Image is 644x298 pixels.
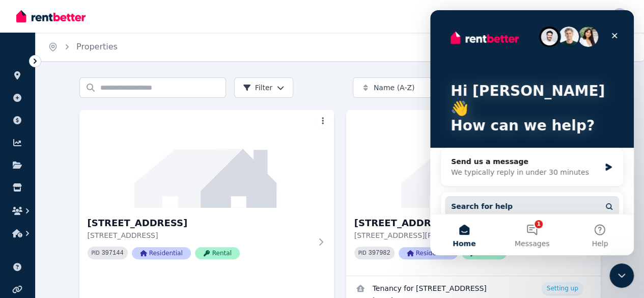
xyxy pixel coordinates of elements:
[92,250,100,256] small: PID
[358,250,367,256] small: PID
[79,110,334,208] img: 11/105-109 Barbaralla Dr, Springwood
[399,247,458,259] span: Residential
[346,110,601,276] a: 21 Dannika Way, Deebing Heights[STREET_ADDRESS][PERSON_NAME][STREET_ADDRESS][PERSON_NAME]PID 3979...
[36,33,130,61] nav: Breadcrumb
[88,216,312,230] h3: [STREET_ADDRESS]
[316,114,330,128] button: More options
[374,83,415,93] span: Name (A-Z)
[88,230,312,240] p: [STREET_ADDRESS]
[132,247,191,259] span: Residential
[16,9,86,24] img: RentBetter
[101,250,123,257] code: 397144
[243,83,273,93] span: Filter
[353,77,451,98] button: Name (A-Z)
[354,216,578,230] h3: [STREET_ADDRESS][PERSON_NAME]
[195,247,240,259] span: Rental
[430,10,634,255] iframe: Intercom live chat
[76,42,118,51] a: Properties
[79,110,334,276] a: 11/105-109 Barbaralla Dr, Springwood[STREET_ADDRESS][STREET_ADDRESS]PID 397144ResidentialRental
[609,263,634,288] iframe: Intercom live chat
[234,77,294,98] button: Filter
[354,230,578,240] p: [STREET_ADDRESS][PERSON_NAME]
[346,110,601,208] img: 21 Dannika Way, Deebing Heights
[368,250,390,257] code: 397982
[611,8,628,24] img: Tarisai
